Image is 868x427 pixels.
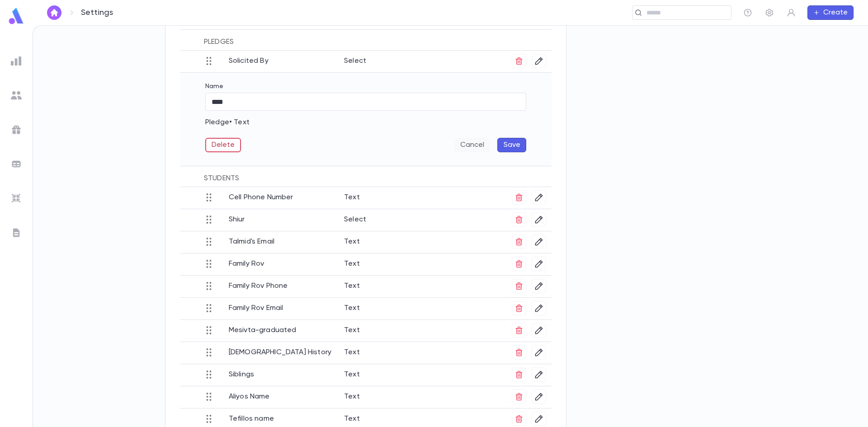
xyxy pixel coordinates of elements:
img: campaigns_grey.99e729a5f7ee94e3726e6486bddda8f1.svg [11,124,22,135]
img: letters_grey.7941b92b52307dd3b8a917253454ce1c.svg [11,227,22,238]
p: Text [344,279,488,291]
p: Settings [81,8,113,18]
p: Talmid's Email [229,235,344,246]
img: batches_grey.339ca447c9d9533ef1741baa751efc33.svg [11,159,22,169]
img: logo [7,7,25,25]
p: Cell Phone Number [229,190,344,202]
label: Name [205,83,224,90]
p: Mesivta-graduated [229,323,344,335]
p: Select [344,212,488,224]
p: Text [344,301,488,313]
p: Text [344,257,488,268]
img: reports_grey.c525e4749d1bce6a11f5fe2a8de1b229.svg [11,56,22,66]
div: Student s [180,167,552,187]
p: Text [344,389,488,401]
p: Family Rov [229,257,344,268]
p: Solicited By [229,54,344,66]
p: Text [344,345,488,357]
p: Family Rov Email [229,301,344,313]
div: Pledge s [180,30,552,51]
p: Aliyos Name [229,389,344,401]
p: Pledge • Text [205,118,526,127]
button: Cancel [454,138,490,152]
p: Shiur [229,212,344,224]
button: Create [807,5,854,20]
p: [DEMOGRAPHIC_DATA] History [229,345,344,357]
img: students_grey.60c7aba0da46da39d6d829b817ac14fc.svg [11,90,22,101]
p: Text [344,367,488,379]
p: Select [344,54,488,66]
p: Text [344,412,488,423]
p: Text [344,190,488,202]
p: Siblings [229,367,344,379]
img: imports_grey.530a8a0e642e233f2baf0ef88e8c9fcb.svg [11,193,22,204]
button: Save [497,138,526,152]
p: Tefillos name [229,412,344,423]
p: Text [344,235,488,246]
img: home_white.a664292cf8c1dea59945f0da9f25487c.svg [49,9,60,16]
p: Text [344,323,488,335]
p: Family Rov Phone [229,279,344,291]
button: Delete [205,138,241,152]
